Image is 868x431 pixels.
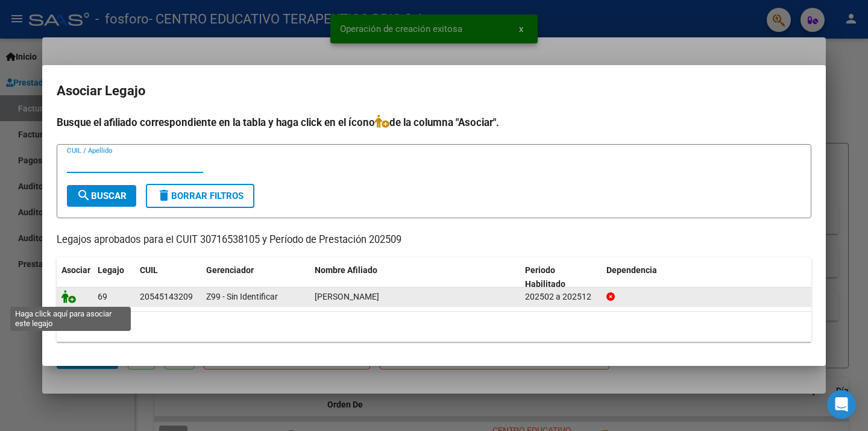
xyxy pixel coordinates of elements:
button: Buscar [67,185,136,207]
span: Dependencia [606,265,657,275]
span: Gerenciador [206,265,254,275]
mat-icon: delete [157,188,171,203]
div: 20545143209 [140,290,193,304]
datatable-header-cell: Nombre Afiliado [310,257,520,297]
p: Legajos aprobados para el CUIT 30716538105 y Período de Prestación 202509 [57,233,811,248]
datatable-header-cell: Dependencia [602,257,812,297]
mat-icon: search [77,188,91,203]
h2: Asociar Legajo [57,80,811,102]
span: MANSILLA AGUSTIN NATANAEL [315,292,379,301]
span: 69 [98,292,107,301]
datatable-header-cell: Periodo Habilitado [520,257,602,297]
datatable-header-cell: Legajo [93,257,135,297]
span: Nombre Afiliado [315,265,377,275]
div: 202502 a 202512 [525,290,597,304]
span: Periodo Habilitado [525,265,565,289]
datatable-header-cell: CUIL [135,257,201,297]
button: Borrar Filtros [146,184,254,208]
datatable-header-cell: Asociar [57,257,93,297]
div: Open Intercom Messenger [827,390,856,419]
datatable-header-cell: Gerenciador [201,257,310,297]
div: 1 registros [57,312,811,342]
span: Buscar [77,190,127,201]
span: CUIL [140,265,158,275]
span: Borrar Filtros [157,190,244,201]
span: Legajo [98,265,124,275]
span: Asociar [61,265,90,275]
span: Z99 - Sin Identificar [206,292,278,301]
h4: Busque el afiliado correspondiente en la tabla y haga click en el ícono de la columna "Asociar". [57,115,811,130]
